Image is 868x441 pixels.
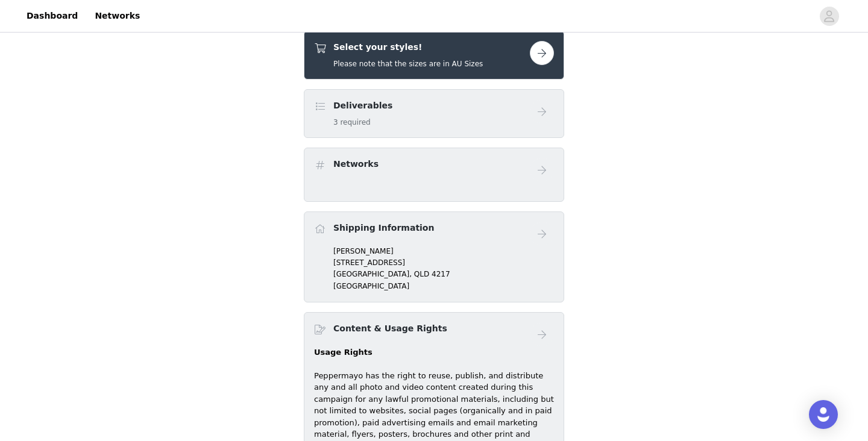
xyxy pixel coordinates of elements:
span: QLD [414,270,429,278]
h5: 3 required [333,117,392,128]
span: [GEOGRAPHIC_DATA], [333,270,412,278]
div: Shipping Information [304,211,564,302]
h4: Content & Usage Rights [333,322,447,335]
h4: Networks [333,158,379,170]
a: Networks [87,2,147,30]
h4: Select your styles! [333,41,483,54]
span: 4217 [432,270,450,278]
p: [GEOGRAPHIC_DATA] [333,281,554,292]
div: Open Intercom Messenger [809,400,838,429]
div: avatar [823,7,835,26]
a: Dashboard [19,2,85,30]
p: [PERSON_NAME] [333,246,554,257]
strong: Usage Rights [314,348,373,357]
h4: Shipping Information [333,222,434,234]
div: Networks [304,148,564,202]
h4: Deliverables [333,99,392,112]
div: Deliverables [304,89,564,138]
p: [STREET_ADDRESS] [333,257,554,268]
h5: Please note that the sizes are in AU Sizes [333,58,483,69]
div: Select your styles! [304,31,564,80]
